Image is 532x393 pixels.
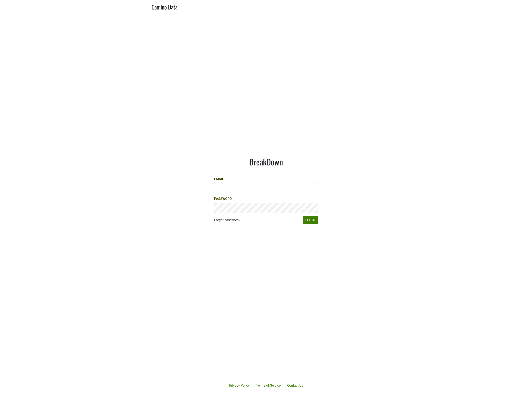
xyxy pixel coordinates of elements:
[226,381,253,390] a: Privacy Policy
[303,216,318,224] button: Log In
[214,177,224,182] label: Email
[152,2,178,11] a: Camino Data
[214,196,232,201] label: Password
[284,381,306,390] a: Contact Us
[214,218,240,223] a: Forgot password?
[214,157,318,167] h1: BreakDown
[253,381,284,390] a: Terms of Service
